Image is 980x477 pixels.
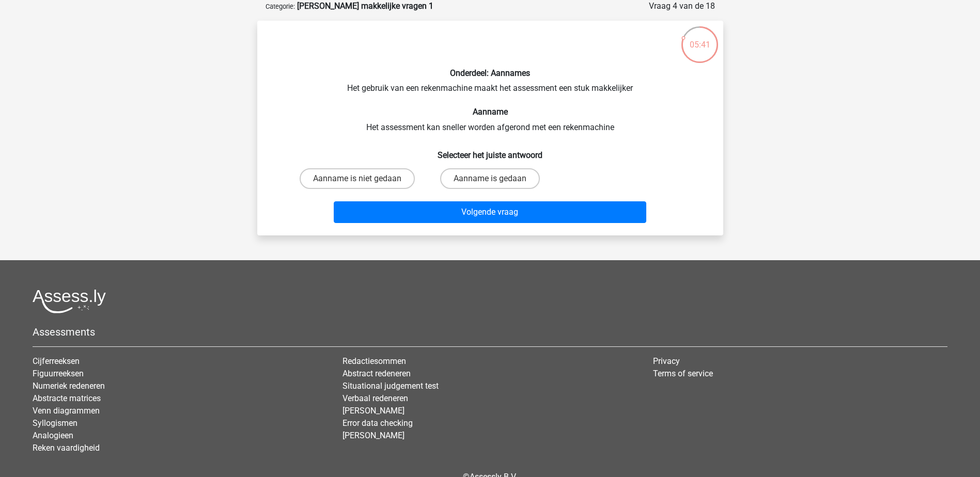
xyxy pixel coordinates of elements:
a: Cijferreeksen [33,356,80,366]
a: Error data checking [343,418,413,428]
a: Venn diagrammen [33,406,100,416]
a: Verbaal redeneren [343,393,408,403]
a: [PERSON_NAME] [343,431,405,440]
a: [PERSON_NAME] [343,406,405,416]
div: Het gebruik van een rekenmachine maakt het assessment een stuk makkelijker Het assessment kan sne... [261,29,719,227]
a: Figuurreeksen [33,369,84,378]
a: Numeriek redeneren [33,381,105,391]
a: Privacy [653,356,680,366]
h6: Onderdeel: Aannames [274,68,707,78]
strong: [PERSON_NAME] makkelijke vragen 1 [297,1,433,11]
h5: Assessments [33,326,947,338]
div: 05:41 [680,25,719,51]
a: Situational judgement test [343,381,439,391]
a: Redactiesommen [343,356,406,366]
button: Volgende vraag [334,201,646,223]
a: Abstract redeneren [343,369,411,378]
label: Aanname is niet gedaan [300,168,415,189]
a: Abstracte matrices [33,393,101,403]
a: Terms of service [653,369,713,378]
a: Analogieen [33,431,73,440]
label: Aanname is gedaan [440,168,540,189]
h6: Selecteer het juiste antwoord [274,142,707,160]
img: Assessly logo [33,289,106,313]
a: Syllogismen [33,418,77,428]
small: Categorie: [266,3,295,10]
h6: Aanname [274,107,707,117]
a: Reken vaardigheid [33,443,100,453]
